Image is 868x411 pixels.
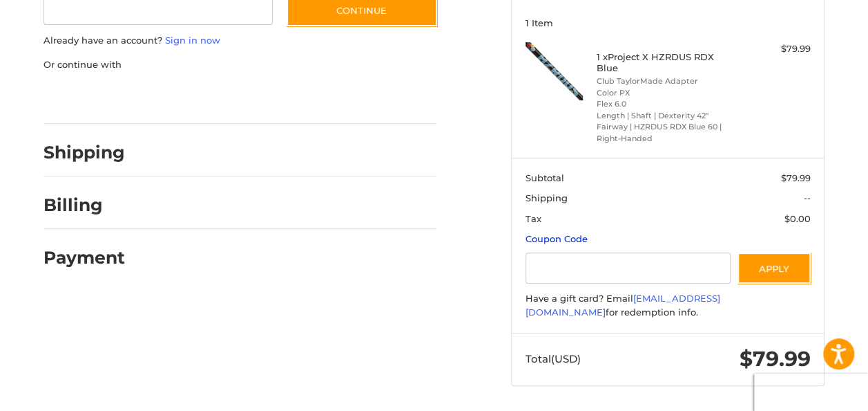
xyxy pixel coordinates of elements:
input: Gift Certificate or Coupon Code [525,253,731,284]
iframe: PayPal-paypal [39,85,143,110]
span: $79.99 [740,346,811,372]
li: Club TaylorMade Adapter [597,75,736,87]
span: $0.00 [784,213,811,224]
iframe: PayPal-venmo [273,85,377,110]
h2: Shipping [44,142,125,163]
h2: Payment [44,247,125,268]
span: Shipping [525,192,568,203]
h4: 1 x Project X HZRDUS RDX Blue [597,51,736,74]
div: $79.99 [739,42,810,56]
iframe: Google Customer Reviews [754,374,868,411]
p: Or continue with [44,58,436,72]
button: Apply [737,253,811,284]
a: [EMAIL_ADDRESS][DOMAIN_NAME] [525,293,720,318]
li: Length | Shaft | Dexterity 42" Fairway | HZRDUS RDX Blue 60 | Right-Handed [597,110,736,145]
li: Color PX [597,87,736,99]
span: -- [804,192,811,203]
span: Subtotal [525,172,564,183]
span: Tax [525,213,541,224]
iframe: PayPal-paylater [156,85,260,110]
span: Total (USD) [525,352,581,365]
li: Flex 6.0 [597,98,736,110]
h2: Billing [44,194,124,216]
span: $79.99 [781,172,811,183]
div: Have a gift card? Email for redemption info. [525,292,811,319]
a: Sign in now [165,35,220,46]
h3: 1 Item [525,17,811,28]
p: Already have an account? [44,34,436,48]
a: Coupon Code [525,233,588,244]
